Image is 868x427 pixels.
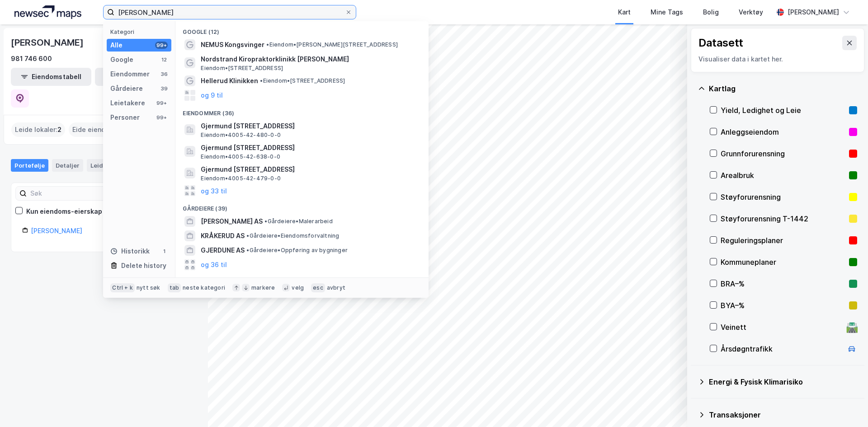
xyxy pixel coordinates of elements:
[11,35,85,50] div: [PERSON_NAME]
[251,284,275,291] div: markere
[721,278,845,289] div: BRA–%
[14,5,81,19] img: logo.a4113a55bc3d86da70a041830d287a7e.svg
[11,68,91,86] button: Eiendomstabell
[266,41,269,48] span: •
[57,124,61,135] span: 2
[110,112,140,123] div: Personer
[709,83,857,94] div: Kartlag
[739,7,763,18] div: Verktøy
[201,185,227,196] button: og 33 til
[201,259,227,270] button: og 36 til
[709,376,857,387] div: Energi & Fysisk Klimarisiko
[160,56,168,63] div: 12
[721,300,845,311] div: BYA–%
[201,90,223,101] button: og 9 til
[201,230,245,241] span: KRÅKERUD AS
[721,148,845,159] div: Grunnforurensning
[246,232,339,239] span: Gårdeiere • Eiendomsforvaltning
[160,70,168,78] div: 36
[26,206,102,217] div: Kun eiendoms-eierskap
[201,121,418,131] span: Gjermund [STREET_ADDRESS]
[201,65,283,72] span: Eiendom • [STREET_ADDRESS]
[175,103,429,119] div: Eiendommer (36)
[201,153,280,160] span: Eiendom • 4005-42-638-0-0
[721,127,845,137] div: Anleggseiendom
[246,247,348,254] span: Gårdeiere • Oppføring av bygninger
[246,247,249,253] span: •
[183,284,225,291] div: neste kategori
[201,54,418,65] span: Nordstrand Kiropraktorklinikk [PERSON_NAME]
[175,272,429,288] div: Leietakere (99+)
[11,159,48,172] div: Portefølje
[27,187,126,200] input: Søk
[327,284,345,291] div: avbryt
[110,28,171,35] div: Kategori
[709,409,857,420] div: Transaksjoner
[168,283,181,292] div: tab
[721,322,843,333] div: Veinett
[11,122,65,137] div: Leide lokaler :
[292,284,304,291] div: velg
[246,232,249,239] span: •
[155,114,168,121] div: 99+
[201,39,264,50] span: NEMUS Kongsvinger
[266,41,398,48] span: Eiendom • [PERSON_NAME][STREET_ADDRESS]
[721,257,845,267] div: Kommuneplaner
[651,7,683,18] div: Mine Tags
[260,77,345,84] span: Eiendom • [STREET_ADDRESS]
[721,213,845,224] div: Støyforurensning T-1442
[201,216,263,227] span: [PERSON_NAME] AS
[201,142,418,153] span: Gjermund [STREET_ADDRESS]
[264,218,267,225] span: •
[114,5,345,19] input: Søk på adresse, matrikkel, gårdeiere, leietakere eller personer
[201,75,258,86] span: Hellerud Klinikken
[31,227,82,235] a: [PERSON_NAME]
[110,246,150,257] div: Historikk
[95,68,175,86] button: Leietakertabell
[264,218,332,225] span: Gårdeiere • Malerarbeid
[201,164,418,175] span: Gjermund [STREET_ADDRESS]
[110,40,123,51] div: Alle
[260,77,263,84] span: •
[788,7,839,18] div: [PERSON_NAME]
[201,175,281,182] span: Eiendom • 4005-42-479-0-0
[121,260,166,271] div: Delete history
[721,170,845,181] div: Arealbruk
[721,105,845,116] div: Yield, Ledighet og Leie
[52,159,83,172] div: Detaljer
[69,122,137,137] div: Eide eiendommer :
[175,21,429,38] div: Google (12)
[618,7,631,18] div: Kart
[703,7,719,18] div: Bolig
[87,159,143,172] div: Leide lokaler
[823,384,868,427] div: Kontrollprogram for chat
[110,69,150,80] div: Eiendommer
[823,384,868,427] iframe: Chat Widget
[110,54,133,65] div: Google
[721,192,845,202] div: Støyforurensning
[155,99,168,107] div: 99+
[155,42,168,49] div: 99+
[160,85,168,92] div: 39
[110,283,135,292] div: Ctrl + k
[201,245,245,256] span: GJERDUNE AS
[721,343,843,354] div: Årsdøgntrafikk
[110,98,145,108] div: Leietakere
[175,198,429,214] div: Gårdeiere (39)
[11,53,52,64] div: 981 746 600
[201,131,281,139] span: Eiendom • 4005-42-480-0-0
[160,248,168,255] div: 1
[311,283,325,292] div: esc
[137,284,160,291] div: nytt søk
[721,235,845,246] div: Reguleringsplaner
[698,54,857,65] div: Visualiser data i kartet her.
[698,36,743,50] div: Datasett
[110,83,143,94] div: Gårdeiere
[846,321,858,333] div: 🛣️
